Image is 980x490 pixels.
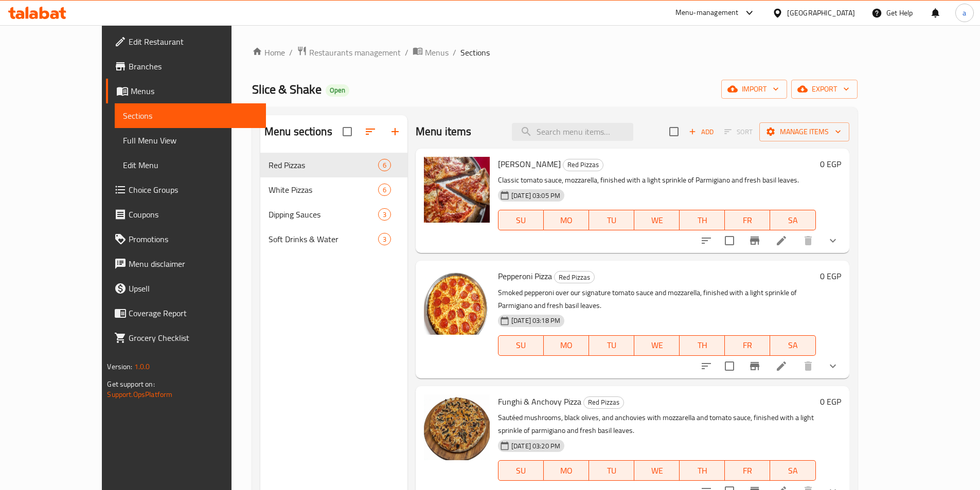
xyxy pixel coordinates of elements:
button: Branch-specific-item [742,228,767,253]
a: Home [252,46,285,59]
span: [DATE] 03:20 PM [507,441,564,451]
span: SU [503,463,540,478]
svg: Show Choices [827,360,839,372]
button: SU [498,460,544,481]
span: WE [638,338,675,353]
span: Red Pizzas [269,159,378,171]
span: Menus [131,85,257,97]
span: 1.0.0 [134,360,150,373]
nav: breadcrumb [252,46,858,59]
span: [PERSON_NAME] [498,156,561,172]
svg: Show Choices [827,234,839,247]
button: sort-choices [694,354,719,378]
span: MO [548,463,585,478]
span: Grocery Checklist [129,332,257,344]
span: Full Menu View [123,134,257,147]
a: Full Menu View [115,128,265,153]
a: Menus [106,79,265,103]
button: SA [770,335,815,356]
span: 3 [379,210,390,220]
span: Red Pizzas [563,159,603,171]
img: Pepperoni Pizza [424,269,490,335]
span: 6 [379,185,390,195]
span: Menus [425,46,449,59]
a: Edit Menu [115,153,265,177]
button: FR [725,210,770,230]
span: Upsell [129,282,257,295]
a: Upsell [106,276,265,301]
h6: 0 EGP [820,269,841,283]
h6: 0 EGP [820,394,841,409]
span: Open [326,86,349,95]
span: Select section first [718,124,759,140]
a: Menus [413,46,449,59]
a: Grocery Checklist [106,325,265,350]
div: Soft Drinks & Water3 [260,227,407,251]
span: White Pizzas [269,184,378,196]
button: show more [821,354,845,378]
span: Coverage Report [129,307,257,319]
span: SA [774,338,811,353]
button: TH [680,460,725,481]
nav: Menu sections [260,149,407,256]
button: SA [770,210,815,230]
button: import [721,80,787,99]
div: items [378,233,391,245]
button: SU [498,335,544,356]
span: Soft Drinks & Water [269,233,378,245]
span: SU [503,338,540,353]
span: Red Pizzas [555,271,594,283]
button: TH [680,335,725,356]
span: FR [729,463,766,478]
a: Promotions [106,227,265,251]
span: TH [684,463,721,478]
span: MO [548,338,585,353]
a: Coupons [106,202,265,227]
span: Dipping Sauces [269,208,378,221]
a: Coverage Report [106,301,265,325]
a: Edit menu item [775,360,788,372]
span: TU [593,338,630,353]
button: Add section [383,119,407,144]
span: Choice Groups [129,184,257,196]
span: Promotions [129,233,257,245]
button: TU [589,335,634,356]
p: Smoked pepperoni over our signature tomato sauce and mozzarella, finished with a light sprinkle o... [498,286,816,312]
button: FR [725,335,770,356]
button: FR [725,460,770,481]
span: FR [729,338,766,353]
div: Open [326,84,349,97]
span: Sections [460,46,490,59]
button: MO [544,460,589,481]
span: Restaurants management [309,46,401,59]
img: Funghi & Anchovy Pizza [424,394,490,460]
span: Red Pizzas [584,396,623,408]
span: Select to update [719,355,740,377]
button: TH [680,210,725,230]
img: Margherita Pizza [424,157,490,223]
a: Choice Groups [106,177,265,202]
button: SU [498,210,544,230]
div: items [378,159,391,171]
button: WE [634,210,680,230]
span: Version: [107,360,132,373]
button: SA [770,460,815,481]
span: 6 [379,160,390,170]
a: Restaurants management [297,46,401,59]
span: [DATE] 03:05 PM [507,191,564,201]
span: WE [638,213,675,228]
a: Support.OpsPlatform [107,388,172,401]
span: [DATE] 03:18 PM [507,316,564,325]
span: WE [638,463,675,478]
button: delete [796,228,821,253]
button: sort-choices [694,228,719,253]
span: TH [684,213,721,228]
h2: Menu sections [264,124,332,139]
button: show more [821,228,845,253]
span: Coupons [129,208,257,221]
div: items [378,184,391,196]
